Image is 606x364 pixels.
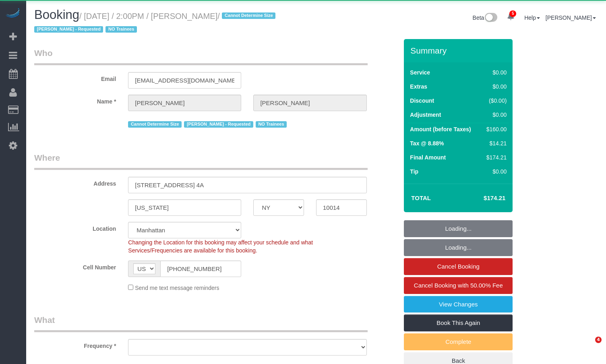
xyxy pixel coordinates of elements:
div: $0.00 [483,168,507,176]
input: Last Name [253,95,366,111]
a: View Changes [404,296,513,313]
label: Discount [410,97,434,105]
div: $14.21 [483,139,507,147]
span: 5 [509,10,516,17]
span: NO Trainees [105,26,137,33]
div: $160.00 [483,125,507,133]
a: 5 [503,8,519,26]
input: Zip Code [316,199,367,216]
div: ($0.00) [483,97,507,105]
label: Email [28,72,122,83]
legend: What [34,314,368,332]
a: Cancel Booking with 50.00% Fee [404,277,513,294]
span: Send me text message reminders [135,285,219,291]
a: Help [524,14,540,21]
div: $174.21 [483,153,507,161]
label: Address [28,177,122,188]
span: NO Trainees [256,121,287,128]
label: Tax @ 8.88% [410,139,444,147]
label: Final Amount [410,153,446,161]
strong: Total [411,194,431,201]
label: Tip [410,168,418,176]
a: [PERSON_NAME] [546,14,596,21]
legend: Where [34,152,368,170]
label: Cell Number [28,261,122,271]
div: $0.00 [483,83,507,91]
h3: Summary [410,46,509,55]
label: Name * [28,95,122,105]
label: Amount (before Taxes) [410,125,471,133]
img: New interface [484,13,497,23]
span: Cannot Determine Size [222,12,275,19]
span: Cancel Booking with 50.00% Fee [414,282,503,289]
legend: Who [34,47,368,65]
input: Cell Number [160,261,241,277]
label: Adjustment [410,111,441,119]
iframe: Intercom live chat [579,337,598,356]
a: Book This Again [404,314,513,331]
small: / [DATE] / 2:00PM / [PERSON_NAME] [34,12,278,34]
span: Booking [34,8,79,22]
a: Cancel Booking [404,258,513,275]
span: Cannot Determine Size [128,121,182,128]
a: Beta [473,14,498,21]
input: First Name [128,95,241,111]
div: $0.00 [483,68,507,77]
span: [PERSON_NAME] - Requested [34,26,103,33]
h4: $174.21 [459,195,505,202]
input: City [128,199,241,216]
label: Frequency * [28,339,122,350]
label: Location [28,222,122,233]
span: Changing the Location for this booking may affect your schedule and what Services/Frequencies are... [128,239,313,254]
img: Automaid Logo [5,8,21,19]
label: Extras [410,83,427,91]
label: Service [410,68,430,77]
span: [PERSON_NAME] - Requested [184,121,253,128]
div: $0.00 [483,111,507,119]
span: 4 [595,337,602,343]
input: Email [128,72,241,89]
